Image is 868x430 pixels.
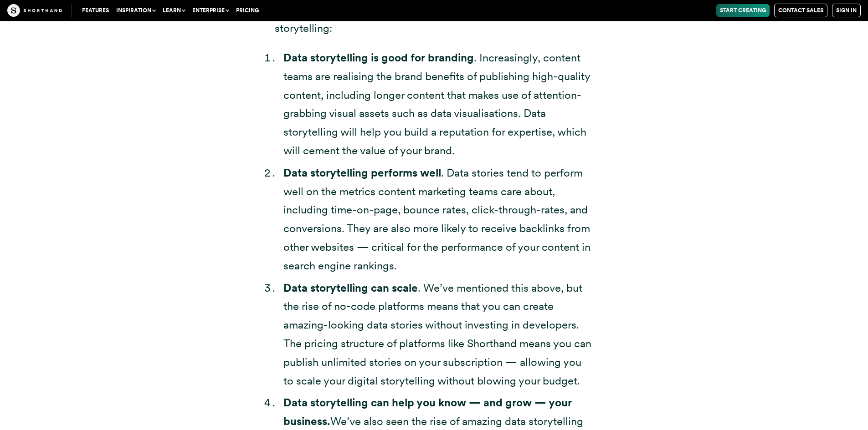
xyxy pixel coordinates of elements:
li: . Increasingly, content teams are realising the brand benefits of publishing high-quality content... [283,49,594,160]
strong: Data storytelling can scale [283,281,418,294]
a: Sign in [832,4,861,17]
button: Inspiration [113,4,159,17]
a: Start Creating [716,4,770,17]
a: Pricing [232,4,262,17]
li: . Data stories tend to perform well on the metrics content marketing teams care about, including ... [283,164,594,275]
button: Enterprise [189,4,232,17]
strong: Data storytelling is good for branding [283,51,474,64]
strong: Data storytelling can help you know — and grow — your business. [283,396,572,428]
strong: Data storytelling performs well [283,166,441,179]
a: Features [78,4,113,17]
a: Contact Sales [774,4,827,17]
button: Learn [159,4,189,17]
li: . We’ve mentioned this above, but the rise of no-code platforms means that you can create amazing... [283,279,594,390]
img: The Craft [7,4,62,17]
